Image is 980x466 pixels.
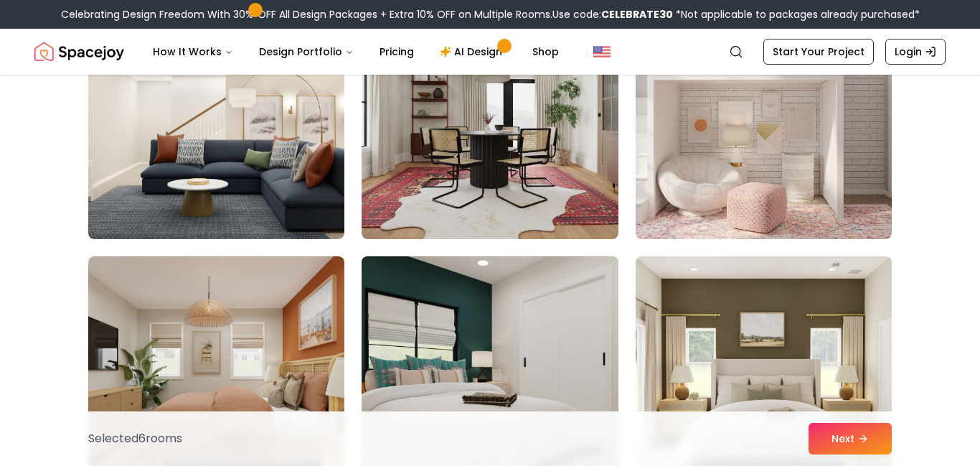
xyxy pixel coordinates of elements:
nav: Global [34,29,946,75]
a: Start Your Project [763,39,874,65]
button: How It Works [141,37,245,66]
span: Use code: [552,7,673,22]
a: Shop [521,37,570,66]
a: AI Design [428,37,518,66]
a: Pricing [368,37,425,66]
span: *Not applicable to packages already purchased* [673,7,920,22]
a: Spacejoy [34,37,124,66]
div: Celebrating Design Freedom With 30% OFF All Design Packages + Extra 10% OFF on Multiple Rooms. [61,7,920,22]
img: United States [593,43,611,60]
a: Login [885,39,946,65]
p: Selected 6 room s [88,430,182,447]
button: Design Portfolio [248,37,365,66]
img: Room room-3 [636,9,892,239]
img: Room room-1 [88,9,344,239]
button: Next [809,423,892,455]
nav: Main [141,37,570,66]
img: Room room-2 [362,9,618,239]
b: CELEBRATE30 [601,7,673,22]
img: Spacejoy Logo [34,37,124,66]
